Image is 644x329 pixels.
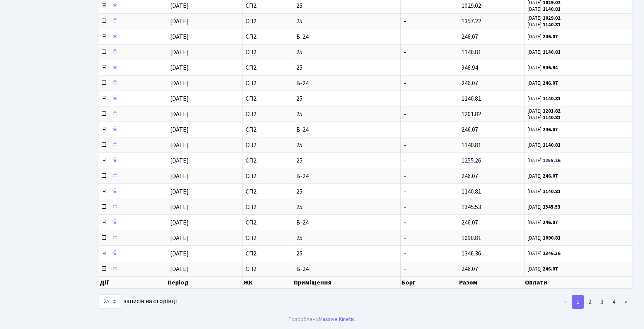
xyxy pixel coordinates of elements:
span: - [404,234,406,242]
b: 1029.02 [543,15,560,22]
span: 246.07 [461,265,478,273]
b: 1090.81 [543,235,560,242]
span: В-24 [296,266,397,272]
span: 25 [296,204,397,210]
span: 1346.36 [461,249,481,258]
span: 246.07 [461,33,478,41]
span: СП2 [246,96,290,102]
th: Період [167,277,243,288]
span: 246.07 [461,218,478,227]
small: [DATE]: [528,49,560,56]
span: - [404,172,406,180]
b: 1345.53 [543,204,560,211]
a: > [620,295,632,309]
small: [DATE]: [528,95,560,102]
small: [DATE]: [528,204,560,211]
span: [DATE] [170,249,189,258]
span: - [404,17,406,26]
span: 1357.22 [461,17,481,26]
b: 1140.81 [543,188,560,195]
small: [DATE]: [528,142,560,149]
b: 246.07 [543,126,558,133]
th: ЖК [243,277,293,288]
span: [DATE] [170,79,189,87]
span: - [404,141,406,149]
a: 3 [596,295,608,309]
span: СП2 [246,266,290,272]
span: СП2 [246,173,290,179]
span: - [404,79,406,87]
b: 1140.81 [543,6,560,13]
span: - [404,249,406,258]
small: [DATE]: [528,33,558,40]
span: 246.07 [461,125,478,134]
a: 4 [608,295,620,309]
span: [DATE] [170,265,189,273]
span: СП2 [246,219,290,226]
span: - [404,218,406,227]
small: [DATE]: [528,6,560,13]
span: [DATE] [170,94,189,103]
span: СП2 [246,49,290,55]
b: 1140.81 [543,49,560,56]
span: [DATE] [170,156,189,165]
a: 1 [572,295,584,309]
small: [DATE]: [528,114,560,121]
th: Оплати [524,277,632,288]
select: записів на сторінці [99,294,121,309]
label: записів на сторінці [99,294,177,309]
span: [DATE] [170,2,189,10]
span: 246.07 [461,172,478,180]
a: Massive Kinetic [319,315,355,323]
small: [DATE]: [528,64,558,71]
span: - [404,265,406,273]
th: Приміщення [293,277,401,288]
span: - [404,110,406,118]
span: [DATE] [170,141,189,149]
span: 1140.81 [461,187,481,196]
span: СП2 [246,111,290,117]
span: 25 [296,158,397,164]
b: 246.07 [543,80,558,87]
span: СП2 [246,142,290,148]
span: В-24 [296,34,397,40]
span: [DATE] [170,203,189,211]
span: - [404,94,406,103]
span: 1255.26 [461,156,481,165]
b: 1140.81 [543,142,560,149]
span: 25 [296,96,397,102]
span: 25 [296,111,397,117]
small: [DATE]: [528,157,560,164]
span: - [404,33,406,41]
span: [DATE] [170,125,189,134]
b: 1140.81 [543,21,560,28]
span: 25 [296,188,397,195]
b: 946.94 [543,64,558,71]
small: [DATE]: [528,108,560,115]
span: - [404,48,406,57]
small: [DATE]: [528,173,558,180]
span: СП2 [246,127,290,133]
span: В-24 [296,80,397,86]
span: [DATE] [170,234,189,242]
span: СП2 [246,158,290,164]
span: [DATE] [170,218,189,227]
span: СП2 [246,188,290,195]
span: [DATE] [170,17,189,26]
small: [DATE]: [528,126,558,133]
span: СП2 [246,34,290,40]
span: 25 [296,65,397,71]
span: 1140.81 [461,94,481,103]
span: СП2 [246,65,290,71]
th: Дії [99,277,167,288]
b: 1255.26 [543,157,560,164]
span: СП2 [246,250,290,257]
span: - [404,2,406,10]
span: 1140.81 [461,141,481,149]
span: [DATE] [170,63,189,72]
span: В-24 [296,219,397,226]
small: [DATE]: [528,266,558,272]
span: 25 [296,18,397,24]
span: В-24 [296,173,397,179]
span: В-24 [296,127,397,133]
